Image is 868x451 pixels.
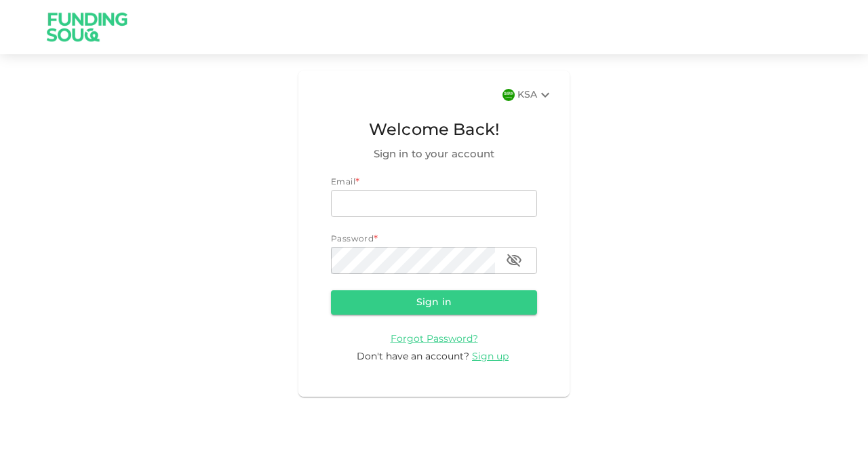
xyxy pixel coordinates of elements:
span: Welcome Back! [331,118,537,144]
span: Sign up [472,352,509,361]
span: Forgot Password? [391,334,478,344]
img: flag-sa.b9a346574cdc8950dd34b50780441f57.svg [502,89,515,101]
div: KSA [517,87,553,103]
span: Sign in to your account [331,146,537,163]
span: Don't have an account? [357,352,469,361]
input: password [331,247,495,274]
span: Email [331,178,355,187]
input: email [331,190,537,217]
a: Forgot Password? [391,334,478,344]
button: Sign in [331,290,537,315]
span: Password [331,235,374,243]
